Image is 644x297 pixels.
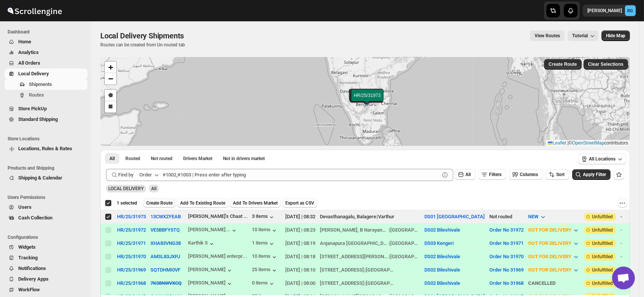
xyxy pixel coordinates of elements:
button: DS01 [GEOGRAPHIC_DATA] [424,214,485,219]
span: OUT FOR DELIVERY [528,240,571,246]
span: Drivers Market [183,156,212,162]
button: 0 items [252,280,275,287]
span: Dashboard [8,29,87,35]
span: Unfulfilled [592,280,613,286]
span: OUT FOR DELIVERY [528,267,571,273]
button: [PERSON_NAME] enterpr... [188,253,247,261]
div: [DATE] | 08:23 [285,226,315,234]
button: Columns [509,169,543,180]
span: Local Delivery Shipments [100,31,184,40]
div: [STREET_ADDRESS] [320,280,364,287]
div: Devasthanagalu, Balagere [320,213,376,221]
button: 10 items [252,227,278,234]
div: [STREET_ADDRESS][PERSON_NAME] [320,253,388,260]
button: Widgets [5,242,87,253]
span: Tutorial [572,33,588,39]
button: view route [530,30,565,41]
button: OUT FOR DELIVERY [524,224,584,236]
button: Create Route [544,59,582,70]
img: Marker [359,95,371,103]
div: | [320,266,420,274]
button: Order No 31971 [489,240,524,246]
button: OUT FOR DELIVERY [524,237,584,249]
button: DS02 Bileshivale [424,254,460,259]
button: All [455,169,475,180]
button: HR/25/31971 [117,240,146,246]
button: Karthik S [188,240,215,248]
button: SQTDHMI0VF [150,267,180,273]
div: [GEOGRAPHIC_DATA] [366,280,396,287]
div: | [320,240,420,247]
img: Marker [361,96,372,105]
span: All [465,172,471,177]
span: OUT FOR DELIVERY [528,254,571,259]
div: Not routed [489,213,524,221]
button: 25 items [252,267,278,274]
button: OUT FOR DELIVERY [524,251,584,263]
span: Create Route [549,61,577,67]
div: | [320,280,420,287]
div: [PERSON_NAME]'s Chaat ... [188,213,248,219]
a: Draw a rectangle [105,101,116,113]
button: Notifications [5,263,87,274]
span: Columns [520,172,538,177]
span: Add To Existing Route [180,200,225,206]
span: − [108,74,113,83]
span: Widgets [18,244,36,250]
div: HR/25/31973 [117,214,146,219]
button: All Locations [578,154,626,164]
button: HR/25/31972 [117,227,146,233]
p: [PERSON_NAME] [587,8,622,14]
a: Leaflet [548,140,566,146]
div: [PERSON_NAME] [188,280,233,287]
input: #1002,#1003 | Press enter after typing [163,169,440,181]
div: [PERSON_NAME]... [188,227,230,232]
a: Zoom out [105,73,116,84]
button: User menu [583,5,636,17]
div: © contributors [546,140,630,146]
button: Create Route [143,199,176,208]
span: Local Delivery [18,71,49,76]
button: 1 items [252,240,275,248]
img: Marker [362,96,373,105]
p: Routes can be created from Un-routed tab [100,42,187,48]
span: LOCAL DELIVERY [108,186,144,191]
span: Locations, Rules & Rates [18,146,72,151]
button: 13CWXZFEAB [150,214,181,219]
button: Filters [478,169,506,180]
span: Delivery Apps [18,276,49,282]
button: Un-claimable [218,153,269,164]
button: Order No 31970 [489,254,524,259]
div: [GEOGRAPHIC_DATA] [390,240,420,247]
button: XHA83VNG38 [150,240,181,246]
img: Marker [361,96,372,105]
div: [GEOGRAPHIC_DATA] [366,266,396,274]
img: Marker [360,95,372,104]
div: [GEOGRAPHIC_DATA] [390,253,420,260]
button: DS02 Bileshivale [424,280,460,286]
button: 3 items [252,213,275,221]
button: WorkFlow [5,284,87,295]
span: Unfulfilled [592,254,613,260]
div: [DATE] | 08:32 [285,213,315,221]
img: Marker [361,95,373,103]
span: All [151,186,157,191]
span: Shipping & Calendar [18,175,62,181]
span: Cash Collection [18,215,52,221]
button: Analytics [5,47,87,58]
a: OpenStreetMap [572,140,604,146]
button: 7K38NWVXCQ [150,280,182,286]
div: [DATE] | 08:19 [285,240,315,247]
button: DS03 Kengeri [424,240,454,246]
div: [DATE] | 08:18 [285,253,315,260]
button: Export as CSV [282,199,317,208]
button: Add To Existing Route [177,199,228,208]
button: Order No 31968 [489,280,524,286]
button: AMSL83JXPJ [150,254,180,259]
span: Users Permissions [8,194,87,200]
span: Clear Selections [588,61,623,67]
